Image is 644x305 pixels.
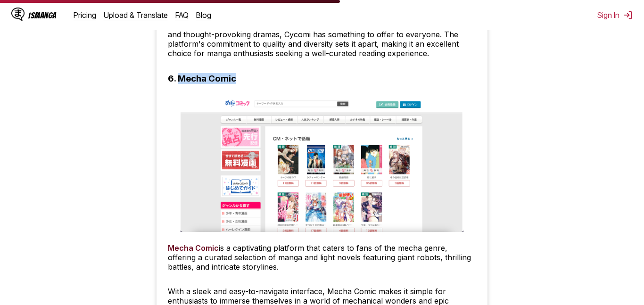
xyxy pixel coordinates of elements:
a: Pricing [74,10,96,20]
a: IsManga LogoIsManga [11,8,74,23]
button: Sign In [597,10,633,20]
a: Upload & Translate [104,10,168,20]
a: FAQ [175,10,189,20]
img: IsManga Logo [11,8,25,21]
a: Blog [196,10,211,20]
img: Mecha Comic [181,95,463,232]
p: is a captivating platform that caters to fans of the mecha genre, offering a curated selection of... [168,243,476,272]
a: Mecha Comic [168,243,219,253]
p: The website regularly updates its library, ensuring that there's always fresh content to enjoy. F... [168,11,476,58]
div: IsManga [28,11,57,20]
img: Sign out [623,10,633,20]
h3: 6. Mecha Comic [168,73,236,84]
